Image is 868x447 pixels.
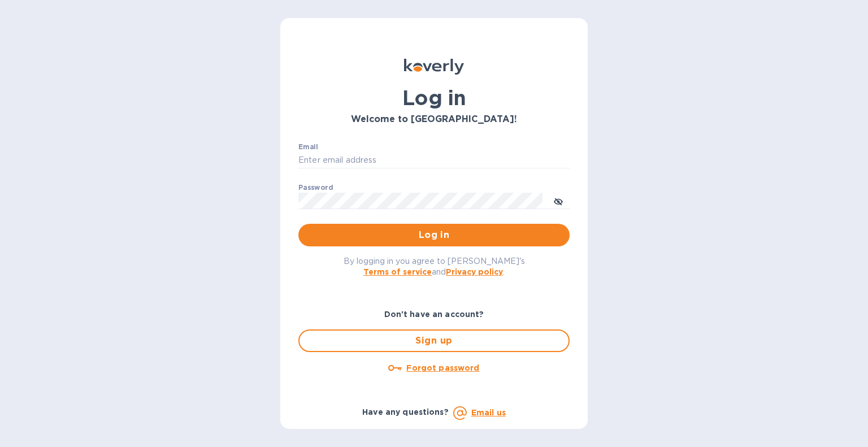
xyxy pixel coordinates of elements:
[362,407,449,416] b: Have any questions?
[298,144,318,150] label: Email
[384,310,484,319] b: Don't have an account?
[298,224,570,246] button: Log in
[298,114,570,125] h3: Welcome to [GEOGRAPHIC_DATA]!
[446,267,503,276] a: Privacy policy
[404,59,464,75] img: Koverly
[547,189,570,212] button: toggle password visibility
[309,334,559,348] span: Sign up
[307,228,561,242] span: Log in
[406,363,479,372] u: Forgot password
[471,408,506,417] a: Email us
[298,184,333,191] label: Password
[363,267,432,276] a: Terms of service
[298,152,570,169] input: Enter email address
[298,329,570,352] button: Sign up
[298,86,570,110] h1: Log in
[344,257,525,276] span: By logging in you agree to [PERSON_NAME]'s and .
